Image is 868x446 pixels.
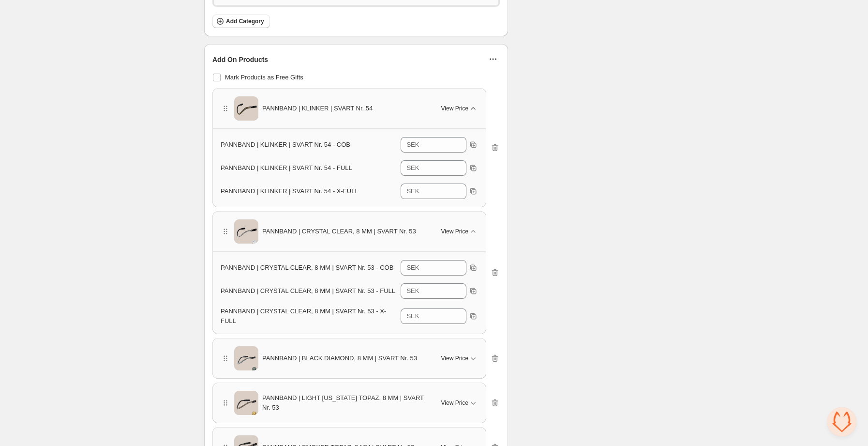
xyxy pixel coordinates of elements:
[226,17,264,25] span: Add Category
[234,216,258,247] img: PANNBAND | CRYSTAL CLEAR, 8 MM | SVART Nr. 53
[435,351,484,366] button: View Price
[435,395,484,411] button: View Price
[221,264,393,271] span: PANNBAND | CRYSTAL CLEAR, 8 MM | SVART Nr. 53 - COB
[221,187,359,195] span: PANNBAND | KLINKER | SVART Nr. 54 - X-FULL
[221,308,386,324] span: PANNBAND | CRYSTAL CLEAR, 8 MM | SVART Nr. 53 - X-FULL
[406,311,419,321] div: SEK
[225,74,303,81] span: Mark Products as Free Gifts
[435,224,484,239] button: View Price
[441,105,468,112] span: View Price
[441,354,468,362] span: View Price
[221,141,350,148] span: PANNBAND | KLINKER | SVART Nr. 54 - COB
[435,101,484,116] button: View Price
[212,15,270,28] button: Add Category
[827,407,856,436] div: Відкритий чат
[406,186,419,196] div: SEK
[262,104,373,113] span: PANNBAND | KLINKER | SVART Nr. 54
[212,55,268,64] span: Add On Products
[406,263,419,273] div: SEK
[406,286,419,296] div: SEK
[234,343,258,374] img: PANNBAND | BLACK DIAMOND, 8 MM | SVART Nr. 53
[234,93,258,124] img: PANNBAND | KLINKER | SVART Nr. 54
[441,399,468,407] span: View Price
[221,287,395,294] span: PANNBAND | CRYSTAL CLEAR, 8 MM | SVART Nr. 53 - FULL
[406,163,419,173] div: SEK
[221,164,352,171] span: PANNBAND | KLINKER | SVART Nr. 54 - FULL
[262,354,417,363] span: PANNBAND | BLACK DIAMOND, 8 MM | SVART Nr. 53
[441,228,468,235] span: View Price
[262,227,416,236] span: PANNBAND | CRYSTAL CLEAR, 8 MM | SVART Nr. 53
[262,393,427,413] span: PANNBAND | LIGHT [US_STATE] TOPAZ, 8 MM | SVART Nr. 53
[234,388,258,418] img: PANNBAND | LIGHT COLORADO TOPAZ, 8 MM | SVART Nr. 53
[406,140,419,150] div: SEK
